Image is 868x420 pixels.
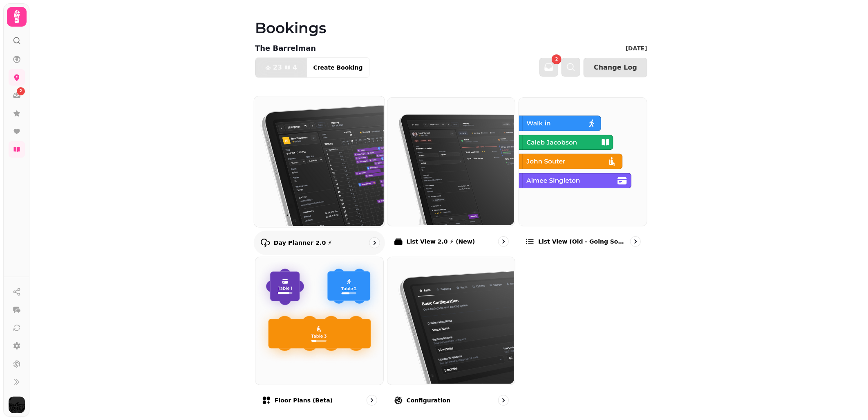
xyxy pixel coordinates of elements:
button: Create Booking [306,58,369,77]
svg: go to [370,239,378,247]
svg: go to [368,396,376,404]
span: 4 [293,64,297,71]
img: List view (Old - going soon) [518,97,646,225]
a: Floor Plans (beta)Floor Plans (beta) [255,257,384,413]
p: [DATE] [626,44,647,52]
p: Floor Plans (beta) [275,396,333,404]
img: Day Planner 2.0 ⚡ [253,95,384,226]
span: Change Log [594,64,637,71]
img: User avatar [9,397,25,413]
a: Day Planner 2.0 ⚡Day Planner 2.0 ⚡ [254,96,385,255]
img: Floor Plans (beta) [255,256,383,384]
span: Create Booking [313,65,362,70]
a: 2 [9,87,25,104]
button: User avatar [7,397,27,413]
a: ConfigurationConfiguration [387,257,516,413]
span: 2 [555,57,558,61]
span: 23 [273,64,282,71]
img: Configuration [387,256,515,384]
a: List view (Old - going soon)List view (Old - going soon) [519,97,647,253]
span: 2 [20,88,22,94]
button: 234 [255,58,307,77]
p: List view (Old - going soon) [538,237,627,246]
p: List View 2.0 ⚡ (New) [407,237,475,246]
svg: go to [499,237,508,246]
p: The Barrelman [255,43,316,54]
p: Day Planner 2.0 ⚡ [274,239,332,247]
a: List View 2.0 ⚡ (New)List View 2.0 ⚡ (New) [387,97,516,253]
img: List View 2.0 ⚡ (New) [387,97,515,225]
button: Change Log [584,58,647,77]
p: Configuration [407,396,451,404]
svg: go to [499,396,508,404]
svg: go to [631,237,640,246]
